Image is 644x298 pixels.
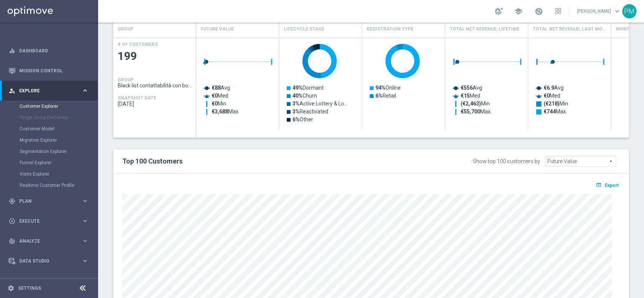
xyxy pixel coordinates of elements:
text: Min [461,101,490,107]
div: Press SPACE to select this row. [113,38,196,130]
div: Dashboard [9,41,89,61]
tspan: 6% [375,93,383,99]
text: Max [544,109,566,115]
div: Visits Explorer [20,168,97,180]
tspan: 6% [292,116,300,122]
i: keyboard_arrow_right [81,87,89,94]
i: lightbulb [9,278,15,284]
a: Dashboard [19,41,89,61]
text: Avg [461,85,482,91]
div: Explore [9,87,81,94]
a: Settings [18,286,41,290]
div: Target Group Discovery [20,112,97,123]
h4: Registration Type [367,23,413,36]
h4: Total Net Revenue, Lifetime [450,23,520,36]
span: Black list contattabilità con bonus free [118,83,192,89]
div: Analyze [9,238,81,245]
tspan: €55,700 [461,109,480,115]
a: Customer Model [20,126,78,132]
text: Dormant [292,85,324,91]
a: Funnel Explorer [20,160,78,166]
h4: Future Value [201,23,234,36]
text: Max [212,109,238,115]
i: settings [8,285,14,292]
a: Segmentation Explorer [20,148,78,154]
div: PM [622,4,636,18]
button: equalizer Dashboard [8,48,89,54]
button: track_changes Analyze keyboard_arrow_right [8,238,89,244]
button: Data Studio keyboard_arrow_right [8,258,89,264]
text: Retail [375,93,396,99]
text: Med [461,93,480,99]
text: Med [212,93,228,99]
div: Optibot [9,271,89,291]
tspan: 3% [292,109,300,115]
tspan: €6.9 [544,85,554,91]
span: Analyze [19,239,81,243]
i: open_in_browser [596,182,604,188]
h4: Lifecycle Stage [284,23,324,36]
i: keyboard_arrow_right [81,217,89,225]
i: equalizer [9,47,15,54]
tspan: 94% [375,85,386,91]
i: keyboard_arrow_right [81,237,89,245]
div: Customer Explorer [20,101,97,112]
a: Migration Explorer [20,137,78,143]
text: Min [544,101,568,107]
a: Mission Control [19,61,89,81]
h4: Total Net Revenue, Last Month [533,23,606,36]
tspan: €0 [212,93,218,99]
div: Mission Control [9,61,89,81]
div: Mission Control [8,68,89,74]
span: Plan [19,199,81,203]
tspan: 49% [292,85,303,91]
div: Realtime Customer Profile [20,180,97,191]
text: Avg [544,85,564,91]
tspan: €15 [461,93,470,99]
text: Active Lottery & Lo… [292,101,347,107]
span: keyboard_arrow_down [613,7,621,15]
button: play_circle_outline Execute keyboard_arrow_right [8,218,89,224]
div: Migration Explorer [20,134,97,146]
tspan: €0 [544,93,550,99]
a: [PERSON_NAME]keyboard_arrow_down [576,6,622,17]
div: Show top 100 customers by [473,158,540,165]
i: track_changes [9,238,15,245]
div: Plan [9,198,81,205]
a: Customer Explorer [20,103,78,109]
span: 2025-08-10 [118,101,192,107]
div: Funnel Explorer [20,157,97,168]
button: open_in_browser Export [595,180,620,190]
tspan: (€2,463) [461,101,481,107]
button: gps_fixed Plan keyboard_arrow_right [8,198,89,204]
div: Segmentation Explorer [20,146,97,157]
tspan: €0 [212,101,218,107]
div: Execute [9,218,81,225]
tspan: 40% [292,93,303,99]
tspan: (€218) [544,101,559,107]
h4: GROUP [118,77,134,83]
i: play_circle_outline [9,218,15,225]
text: Churn [292,93,317,99]
button: person_search Explore keyboard_arrow_right [8,88,89,94]
i: keyboard_arrow_right [81,257,89,264]
h2: Top 100 Customers [122,157,408,166]
span: school [514,7,523,15]
a: Optibot [19,271,79,291]
tspan: 3% [292,101,300,107]
text: Online [375,85,401,91]
h4: GROUP [118,23,134,36]
tspan: €744 [544,109,556,115]
i: keyboard_arrow_right [81,197,89,205]
div: Data Studio [9,258,81,264]
i: gps_fixed [9,198,15,205]
div: Customer Model [20,123,97,134]
span: 199 [118,49,192,64]
text: Min [212,101,226,107]
span: Explore [19,89,81,93]
a: Realtime Customer Profile [20,182,78,188]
